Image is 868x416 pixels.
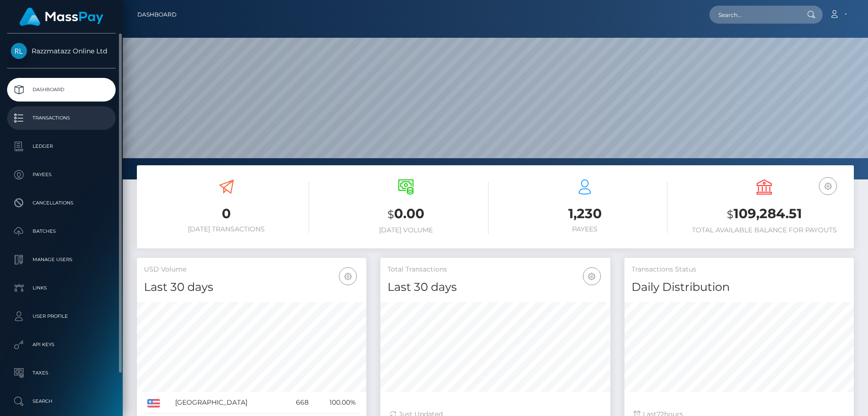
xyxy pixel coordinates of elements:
h5: Total Transactions [388,265,603,274]
a: Ledger [7,135,116,158]
small: $ [388,208,394,221]
td: 100.00% [312,392,359,414]
h3: 1,230 [503,204,668,223]
h3: 0 [144,204,309,223]
img: US.png [147,399,160,408]
h3: 109,284.51 [682,204,847,224]
p: Manage Users [11,253,112,267]
img: MassPay Logo [19,8,103,26]
small: $ [727,208,733,221]
a: Manage Users [7,248,116,272]
h4: Last 30 days [144,279,359,296]
p: Cancellations [11,196,112,210]
h6: Payees [503,225,668,233]
p: Transactions [11,111,112,125]
a: Payees [7,163,116,187]
h6: [DATE] Transactions [144,225,309,233]
input: Search... [709,6,798,24]
a: Search [7,390,116,413]
p: User Profile [11,309,112,323]
h4: Daily Distribution [632,279,847,296]
a: Dashboard [7,78,116,102]
h5: Transactions Status [632,265,847,274]
a: API Keys [7,333,116,357]
p: Search [11,394,112,408]
p: Taxes [11,366,112,380]
a: User Profile [7,305,116,328]
a: Cancellations [7,191,116,215]
p: Links [11,281,112,295]
h3: 0.00 [323,204,489,224]
p: Ledger [11,139,112,153]
a: Links [7,276,116,300]
p: Payees [11,168,112,182]
p: Batches [11,224,112,238]
p: Dashboard [11,83,112,97]
h5: USD Volume [144,265,359,274]
h6: Total Available Balance for Payouts [682,226,847,234]
td: [GEOGRAPHIC_DATA] [172,392,285,414]
a: Dashboard [137,5,177,25]
img: Razzmatazz Online Ltd [11,43,27,59]
h6: [DATE] Volume [323,226,489,234]
span: Razzmatazz Online Ltd [7,47,116,55]
td: 668 [285,392,312,414]
a: Taxes [7,361,116,385]
h4: Last 30 days [388,279,603,296]
a: Transactions [7,106,116,130]
a: Batches [7,220,116,243]
p: API Keys [11,338,112,352]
